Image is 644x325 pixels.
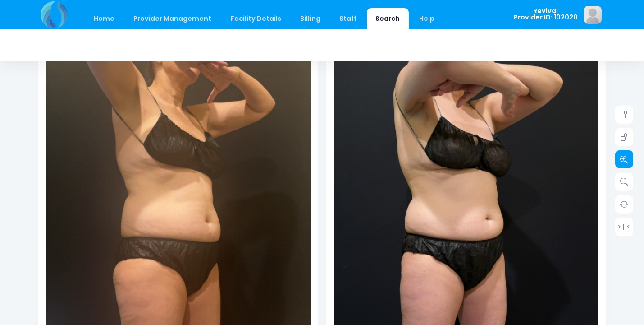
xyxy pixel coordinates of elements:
a: > | < [615,218,633,236]
a: Facility Details [222,8,290,29]
a: Provider Management [125,8,220,29]
span: Revival Provider ID: 102020 [514,8,578,21]
a: Home [85,8,123,29]
a: Staff [331,8,365,29]
a: Search [367,8,409,29]
img: image [584,6,602,24]
a: Help [410,8,443,29]
a: Billing [291,8,329,29]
